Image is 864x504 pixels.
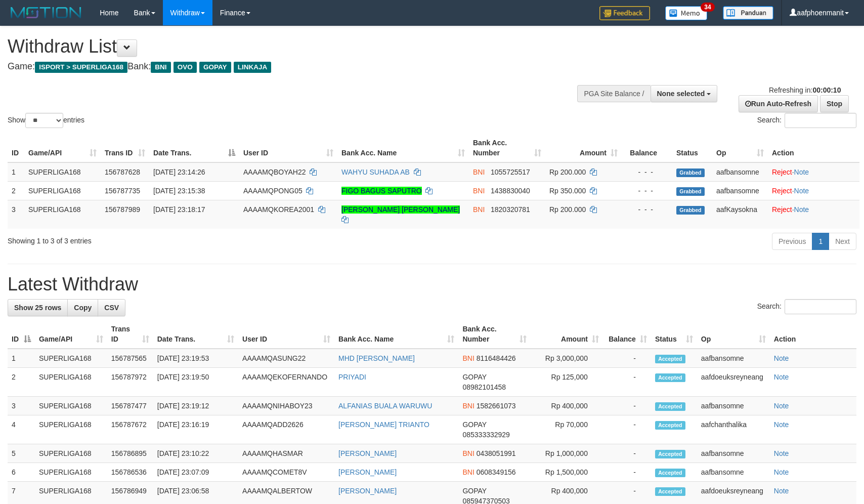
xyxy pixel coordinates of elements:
a: Note [794,187,809,195]
td: SUPERLIGA168 [35,397,107,415]
td: [DATE] 23:10:22 [153,444,238,463]
td: 1 [8,349,35,368]
td: AAAAMQASUNG22 [238,349,334,368]
a: Copy [67,299,98,316]
span: Rp 200.000 [549,168,586,176]
td: aafbansomne [697,397,770,415]
a: Previous [772,233,812,250]
td: SUPERLIGA168 [35,415,107,444]
a: Note [774,421,789,429]
td: [DATE] 23:19:50 [153,368,238,397]
a: Note [774,468,789,476]
a: Reject [772,168,792,176]
span: Accepted [655,421,685,430]
span: Refreshing in: [769,86,841,94]
span: ISPORT > SUPERLIGA168 [35,62,127,73]
a: Note [774,449,789,457]
span: GOPAY [462,421,486,429]
strong: 00:00:10 [812,86,841,94]
th: Bank Acc. Name: activate to sort column ascending [334,320,458,349]
div: - - - [626,186,668,196]
td: - [603,349,651,368]
td: - [603,463,651,482]
td: AAAAMQEKOFERNANDO [238,368,334,397]
a: Next [829,233,856,250]
span: Copy [74,304,92,312]
span: Rp 350.000 [549,187,586,195]
span: BNI [473,168,485,176]
a: [PERSON_NAME] [PERSON_NAME] [341,205,460,214]
td: aafbansomne [697,463,770,482]
span: [DATE] 23:18:17 [153,205,205,214]
div: - - - [626,204,668,215]
span: 156787989 [105,205,140,214]
td: 2 [8,181,24,200]
span: 34 [701,3,714,12]
span: LINKAJA [234,62,272,73]
h4: Game: Bank: [8,62,566,72]
td: 156787972 [107,368,153,397]
span: GOPAY [462,487,486,495]
span: GOPAY [199,62,231,73]
span: Copy 1055725517 to clipboard [491,168,530,176]
span: 156787735 [105,187,140,195]
td: 156787477 [107,397,153,415]
td: SUPERLIGA168 [35,444,107,463]
span: OVO [174,62,197,73]
td: 3 [8,200,24,229]
a: Reject [772,205,792,214]
span: AAAAMQBOYAH22 [243,168,306,176]
span: Accepted [655,450,685,458]
a: WAHYU SUHADA AB [341,168,410,176]
span: Accepted [655,487,685,496]
td: · [768,181,859,200]
a: [PERSON_NAME] [338,449,397,457]
td: 156786536 [107,463,153,482]
td: [DATE] 23:07:09 [153,463,238,482]
th: Op: activate to sort column ascending [712,134,768,162]
div: Showing 1 to 3 of 3 entries [8,232,353,246]
a: ALFANIAS BUALA WARUWU [338,402,432,410]
a: FIGO BAGUS SAPUTRO [341,187,422,195]
th: Date Trans.: activate to sort column ascending [153,320,238,349]
a: PRIYADI [338,373,366,381]
a: Note [774,487,789,495]
td: Rp 125,000 [531,368,603,397]
select: Showentries [25,113,63,128]
span: BNI [473,205,485,214]
label: Search: [757,113,856,128]
td: SUPERLIGA168 [35,368,107,397]
th: Bank Acc. Name: activate to sort column ascending [337,134,469,162]
a: Note [794,205,809,214]
td: [DATE] 23:16:19 [153,415,238,444]
label: Search: [757,299,856,314]
a: Note [774,402,789,410]
td: AAAAMQADD2626 [238,415,334,444]
th: Date Trans.: activate to sort column descending [149,134,239,162]
th: Amount: activate to sort column ascending [531,320,603,349]
th: Op: activate to sort column ascending [697,320,770,349]
td: Rp 1,500,000 [531,463,603,482]
span: Copy 0438051991 to clipboard [477,449,516,457]
td: aafbansomne [712,162,768,182]
td: 3 [8,397,35,415]
div: - - - [626,167,668,177]
td: [DATE] 23:19:53 [153,349,238,368]
td: aafchanthalika [697,415,770,444]
td: - [603,368,651,397]
span: [DATE] 23:14:26 [153,168,205,176]
input: Search: [785,113,856,128]
span: Accepted [655,355,685,363]
th: Action [768,134,859,162]
th: ID [8,134,24,162]
a: 1 [812,233,829,250]
h1: Withdraw List [8,36,566,57]
img: Button%20Memo.svg [665,6,708,20]
span: Copy 8116484426 to clipboard [477,354,516,362]
a: [PERSON_NAME] [338,487,397,495]
th: Status [672,134,712,162]
th: Game/API: activate to sort column ascending [24,134,101,162]
td: SUPERLIGA168 [35,463,107,482]
td: Rp 1,000,000 [531,444,603,463]
td: 4 [8,415,35,444]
